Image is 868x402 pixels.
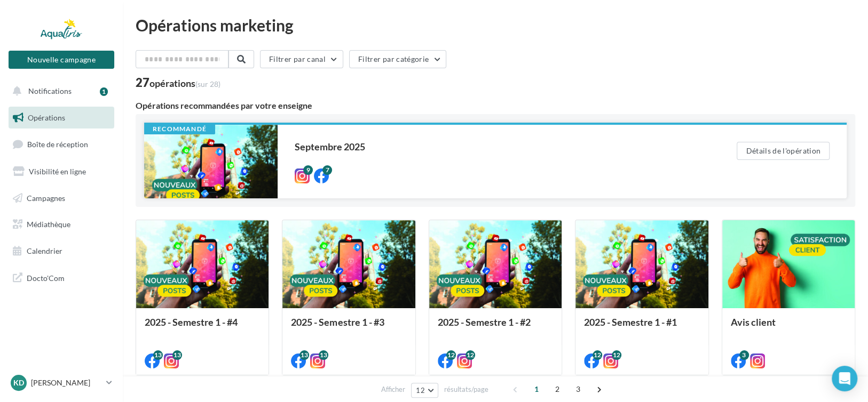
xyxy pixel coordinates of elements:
[6,267,116,289] a: Docto'Com
[9,51,114,69] button: Nouvelle campagne
[295,142,694,151] div: Septembre 2025
[29,167,86,176] span: Visibilité en ligne
[28,86,72,95] span: Notifications
[593,350,602,360] div: 12
[438,317,553,338] div: 2025 - Semestre 1 - #2
[195,79,220,89] span: (sur 28)
[145,317,260,338] div: 2025 - Semestre 1 - #4
[136,101,855,110] div: Opérations recommandées par votre enseigne
[299,350,309,360] div: 13
[319,350,328,360] div: 13
[6,133,116,156] a: Boîte de réception
[303,165,313,175] div: 9
[6,240,116,262] a: Calendrier
[411,383,438,398] button: 12
[349,50,446,68] button: Filtrer par catégorie
[444,384,488,395] span: résultats/page
[381,384,405,395] span: Afficher
[446,350,456,360] div: 12
[416,386,425,395] span: 12
[570,381,587,398] span: 3
[9,373,114,393] a: KD [PERSON_NAME]
[291,317,406,338] div: 2025 - Semestre 1 - #3
[31,377,102,388] p: [PERSON_NAME]
[6,187,116,210] a: Campagnes
[322,165,332,175] div: 7
[172,350,182,360] div: 13
[465,350,475,360] div: 12
[528,381,545,398] span: 1
[136,17,855,33] div: Opérations marketing
[6,107,116,129] a: Opérations
[28,113,65,122] span: Opérations
[6,80,112,102] button: Notifications 1
[153,350,163,360] div: 13
[27,246,62,255] span: Calendrier
[612,350,621,360] div: 12
[549,381,566,398] span: 2
[144,125,215,134] div: Recommandé
[739,350,749,360] div: 3
[260,50,343,68] button: Filtrer par canal
[136,77,220,89] div: 27
[13,377,24,388] span: KD
[6,160,116,183] a: Visibilité en ligne
[6,213,116,236] a: Médiathèque
[27,140,88,149] span: Boîte de réception
[27,193,65,202] span: Campagnes
[731,317,846,338] div: Avis client
[27,220,70,229] span: Médiathèque
[27,271,65,285] span: Docto'Com
[584,317,699,338] div: 2025 - Semestre 1 - #1
[832,366,857,391] div: Open Intercom Messenger
[737,142,830,160] button: Détails de l'opération
[100,87,108,96] div: 1
[149,78,220,88] div: opérations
